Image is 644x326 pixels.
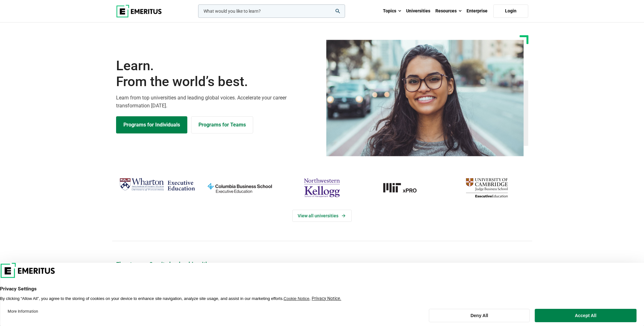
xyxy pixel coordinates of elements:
[284,175,360,200] img: northwestern-kellogg
[119,175,195,194] img: Wharton Executive Education
[292,210,352,222] a: View Universities
[449,175,525,200] img: cambridge-judge-business-school
[191,116,253,133] a: Explore for Business
[116,94,318,110] p: Learn from top universities and leading global voices. Accelerate your career transformation [DATE].
[366,175,442,200] img: MIT xPRO
[326,40,524,156] img: Learn from the world's best
[366,175,442,200] a: MIT-xPRO
[202,175,278,200] img: columbia-business-school
[116,260,528,268] p: Elevate your C-suite leadership with
[116,74,318,90] span: From the world’s best.
[198,4,345,18] input: woocommerce-product-search-field-0
[493,4,528,18] a: Login
[116,58,318,90] h1: Learn.
[116,116,187,133] a: Explore Programs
